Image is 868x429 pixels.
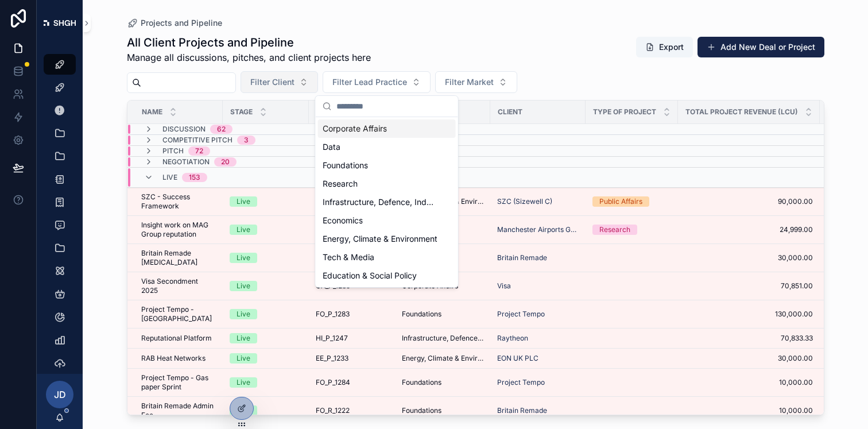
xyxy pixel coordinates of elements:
a: Live [230,353,302,364]
span: Filter Client [250,76,294,88]
a: Britain Remade [497,406,547,415]
span: Project Tempo [497,310,545,319]
a: Project Tempo [497,378,545,387]
a: Britain Remade [MEDICAL_DATA] [141,249,216,267]
span: RAB Heat Networks [141,354,206,363]
a: HI_P_1247 [316,334,388,343]
button: Select Button [241,71,318,93]
div: Live [237,253,250,263]
a: SZC (Sizewell C) [497,197,579,206]
span: Discussion [162,125,206,134]
span: Reputational Platform [141,334,212,343]
a: Visa [497,281,579,291]
a: Britain Remade [497,406,579,415]
span: Research [323,178,358,190]
a: Manchester Airports Group [497,225,579,234]
a: 10,000.00 [685,378,813,387]
span: Visa Secondment 2025 [141,277,216,295]
div: 20 [221,157,230,167]
span: FO_P_1284 [316,378,350,387]
div: Live [237,377,250,388]
a: Foundations [402,378,483,387]
div: 153 [189,173,200,182]
button: Add New Deal or Project [697,37,824,57]
a: EON UK PLC [497,354,538,363]
button: Export [636,37,693,57]
a: Raytheon [497,334,528,343]
span: EE_P_1233 [316,354,348,363]
a: Live [230,309,302,319]
a: 70,833.33 [685,334,813,343]
a: Project Tempo [497,310,579,319]
a: 70,851.00 [685,281,813,291]
span: FO_P_1283 [316,310,350,319]
a: 130,000.00 [685,310,813,319]
div: Public Affairs [599,196,642,207]
a: Live [230,405,302,416]
span: Filter Market [445,76,494,88]
a: Raytheon [497,334,579,343]
span: SZC - Success Framework [141,192,216,211]
a: Britain Remade [497,253,547,262]
div: Suggestions [316,117,458,287]
span: Infrastructure, Defence, Industrial, Transport [402,334,483,343]
span: Total Project Revenue (LCU) [685,107,798,117]
a: EE_P_1233 [316,354,388,363]
a: EON UK PLC [497,354,579,363]
span: Tech & Media [323,252,374,263]
div: 3 [244,136,249,145]
a: Foundations [402,310,483,319]
span: Type of Project [593,107,656,117]
div: Live [237,281,250,291]
a: Energy, Climate & Environment [402,354,483,363]
a: Project Tempo [497,378,579,387]
span: Insight work on MAG Group reputation [141,221,216,239]
span: Client [498,107,522,117]
div: Live [237,309,250,319]
div: Live [237,333,250,343]
div: Research [599,225,630,235]
a: Project Tempo - [GEOGRAPHIC_DATA] [141,305,216,323]
span: Pitch [162,146,184,156]
span: Foundations [402,310,441,319]
a: Live [230,281,302,291]
span: Data [323,141,340,153]
span: Live [162,173,177,182]
span: Foundations [402,406,441,415]
img: App logo [44,20,76,26]
a: 30,000.00 [685,253,813,262]
span: FO_R_1222 [316,406,350,415]
a: Research [592,225,671,235]
a: Visa [497,281,511,291]
a: Foundations [402,406,483,415]
div: scrollable content [37,46,83,374]
span: JD [54,388,66,401]
span: 90,000.00 [685,197,813,206]
span: Foundations [323,160,368,171]
span: Stage [230,107,253,117]
div: Live [237,196,250,207]
a: Live [230,333,302,343]
a: 30,000.00 [685,354,813,363]
a: Britain Remade Admin Fee [141,401,216,420]
a: Public Affairs [592,196,671,207]
span: Projects and Pipeline [141,17,222,29]
span: Project Tempo - Gas paper Sprint [141,373,216,392]
a: Projects and Pipeline [127,17,222,29]
a: SZC (Sizewell C) [497,197,552,206]
button: Select Button [323,71,431,93]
